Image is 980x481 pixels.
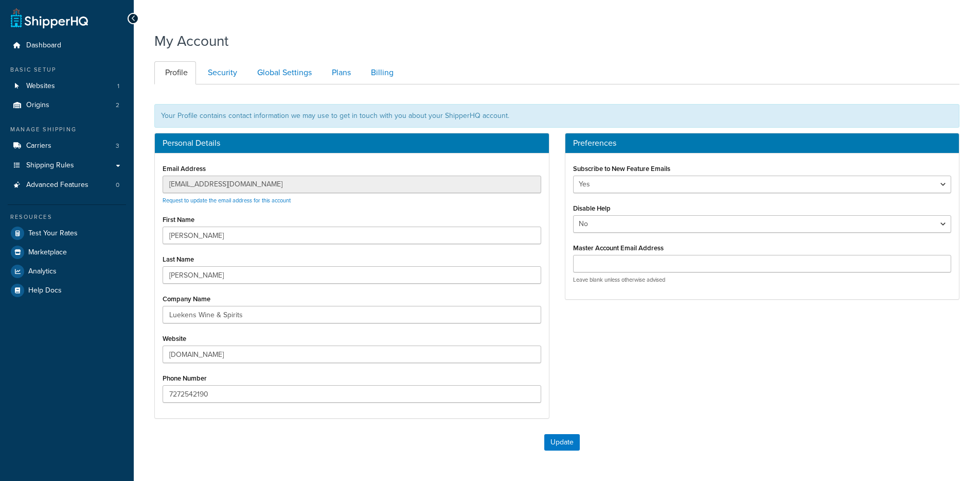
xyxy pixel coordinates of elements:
[8,224,126,243] a: Test Your Rates
[544,434,580,451] button: Update
[28,229,78,238] span: Test Your Rates
[8,281,126,300] a: Help Docs
[28,286,62,295] span: Help Docs
[246,61,320,84] a: Global Settings
[116,181,119,190] span: 0
[116,142,119,150] span: 3
[573,165,670,173] label: Subscribe to New Feature Emails
[163,255,194,263] label: Last Name
[8,77,126,96] li: Websites
[321,61,359,84] a: Plans
[163,196,291,204] a: Request to update the email address for this account
[197,61,245,84] a: Security
[8,136,126,156] li: Carriers
[28,267,57,276] span: Analytics
[116,101,119,110] span: 2
[117,82,119,91] span: 1
[573,276,952,284] p: Leave blank unless otherwise advised
[26,41,61,50] span: Dashboard
[163,216,194,224] label: First Name
[573,244,664,252] label: Master Account Email Address
[154,61,196,84] a: Profile
[8,243,126,262] a: Marketplace
[28,248,67,257] span: Marketplace
[8,176,126,195] a: Advanced Features 0
[26,161,74,170] span: Shipping Rules
[26,142,51,150] span: Carriers
[163,295,210,303] label: Company Name
[154,31,228,51] h1: My Account
[360,61,402,84] a: Billing
[8,65,126,74] div: Basic Setup
[26,101,49,110] span: Origins
[8,213,126,221] div: Resources
[163,165,206,173] label: Email Address
[8,136,126,156] a: Carriers 3
[8,262,126,281] a: Analytics
[163,335,186,342] label: Website
[11,8,88,28] a: ShipperHQ Home
[26,181,88,190] span: Advanced Features
[154,104,959,128] div: Your Profile contains contact information we may use to get in touch with you about your ShipperH...
[8,96,126,115] li: Origins
[8,36,126,55] a: Dashboard
[8,125,126,134] div: Manage Shipping
[8,156,126,175] a: Shipping Rules
[163,374,207,382] label: Phone Number
[8,176,126,195] li: Advanced Features
[573,139,952,148] h3: Preferences
[8,96,126,115] a: Origins 2
[163,139,541,148] h3: Personal Details
[26,82,55,91] span: Websites
[573,204,611,212] label: Disable Help
[8,77,126,96] a: Websites 1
